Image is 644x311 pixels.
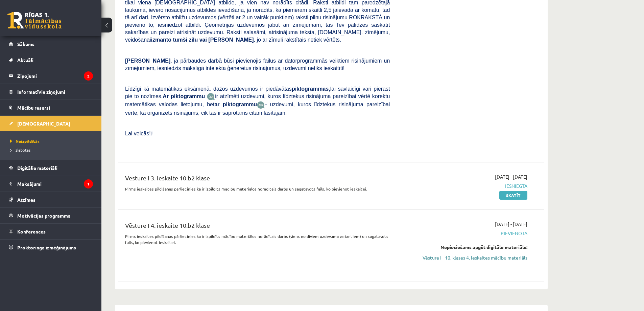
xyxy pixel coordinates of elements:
[9,84,93,99] a: Informatīvie ziņojumi
[9,208,93,223] a: Motivācijas programma
[163,93,205,99] b: Ar piktogrammu
[400,244,527,251] div: Nepieciešams apgūt digitālo materiālu:
[400,254,527,261] a: Vēsture I - 10. klases 4. ieskaites mācību materiāls
[9,100,93,115] a: Mācību resursi
[257,101,265,109] img: wKvN42sLe3LLwAAAABJRU5ErkJggg==
[9,192,93,207] a: Atzīmes
[292,86,330,92] b: piktogrammas,
[9,176,93,192] a: Maksājumi1
[125,93,390,107] span: ir atzīmēti uzdevumi, kuros līdztekus risinājuma pareizībai vērtē korektu matemātikas valodas lie...
[9,36,93,52] a: Sākums
[495,221,527,228] span: [DATE] - [DATE]
[17,105,50,111] span: Mācību resursi
[151,131,153,136] span: J
[495,173,527,180] span: [DATE] - [DATE]
[84,179,93,188] i: 1
[9,116,93,131] a: [DEMOGRAPHIC_DATA]
[17,197,35,203] span: Atzīmes
[7,12,62,29] a: Rīgas 1. Tālmācības vidusskola
[125,233,390,245] p: Pirms ieskaites pildīšanas pārliecinies ka ir izpildīts mācību materiālos norādītais darbs (viens...
[9,52,93,68] a: Aktuāli
[84,71,93,81] i: 2
[400,182,527,190] span: Iesniegta
[9,160,93,176] a: Digitālie materiāli
[125,58,390,71] span: , ja pārbaudes darbā būsi pievienojis failus ar datorprogrammās veiktiem risinājumiem un zīmējumi...
[17,165,57,171] span: Digitālie materiāli
[9,240,93,255] a: Proktoringa izmēģinājums
[173,37,254,43] b: tumši zilu vai [PERSON_NAME]
[125,221,390,233] div: Vēsture I 4. ieskaite 10.b2 klase
[17,213,71,219] span: Motivācijas programma
[17,228,46,235] span: Konferences
[17,84,93,99] legend: Informatīvie ziņojumi
[125,173,390,186] div: Vēsture I 3. ieskaite 10.b2 klase
[10,147,30,153] span: Izlabotās
[125,186,390,192] p: Pirms ieskaites pildīšanas pārliecinies ka ir izpildīts mācību materiālos norādītais darbs un sag...
[499,191,527,200] a: Skatīt
[125,131,151,136] span: Lai veicās!
[17,120,70,127] span: [DEMOGRAPHIC_DATA]
[17,244,76,250] span: Proktoringa izmēģinājums
[207,93,215,101] img: JfuEzvunn4EvwAAAAASUVORK5CYII=
[125,102,390,115] span: - uzdevumi, kuros līdztekus risinājuma pareizībai vērtē, kā organizēts risinājums, cik tas ir sap...
[400,230,527,237] span: Pievienota
[17,57,33,63] span: Aktuāli
[125,86,390,99] span: Līdzīgi kā matemātikas eksāmenā, dažos uzdevumos ir piedāvātas lai savlaicīgi vari pierast pie to...
[10,138,95,144] a: Neizpildītās
[17,176,93,192] legend: Maksājumi
[151,37,171,43] b: izmanto
[10,138,40,144] span: Neizpildītās
[10,147,95,153] a: Izlabotās
[17,41,34,47] span: Sākums
[125,58,170,64] span: [PERSON_NAME]
[17,68,93,84] legend: Ziņojumi
[214,102,257,107] b: ar piktogrammu
[9,68,93,84] a: Ziņojumi2
[9,224,93,239] a: Konferences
